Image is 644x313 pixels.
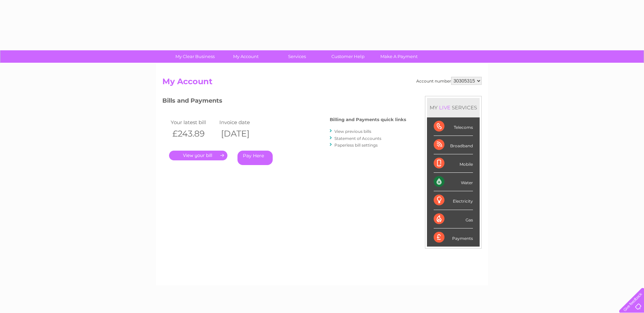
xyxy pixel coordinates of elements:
[438,104,452,111] div: LIVE
[169,118,218,127] td: Your latest bill
[427,98,480,117] div: MY SERVICES
[434,210,473,228] div: Gas
[169,151,227,160] a: .
[434,154,473,173] div: Mobile
[162,77,482,90] h2: My Account
[169,127,218,141] th: £243.89
[320,50,376,63] a: Customer Help
[269,50,325,63] a: Services
[334,129,371,134] a: View previous bills
[371,50,427,63] a: Make A Payment
[330,117,406,122] h4: Billing and Payments quick links
[334,143,378,148] a: Paperless bill settings
[434,117,473,136] div: Telecoms
[237,151,273,165] a: Pay Here
[162,96,406,108] h3: Bills and Payments
[334,136,381,141] a: Statement of Accounts
[434,191,473,210] div: Electricity
[218,118,266,127] td: Invoice date
[218,50,274,63] a: My Account
[218,127,266,141] th: [DATE]
[434,136,473,154] div: Broadband
[167,50,223,63] a: My Clear Business
[434,228,473,247] div: Payments
[416,77,482,85] div: Account number
[434,173,473,191] div: Water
